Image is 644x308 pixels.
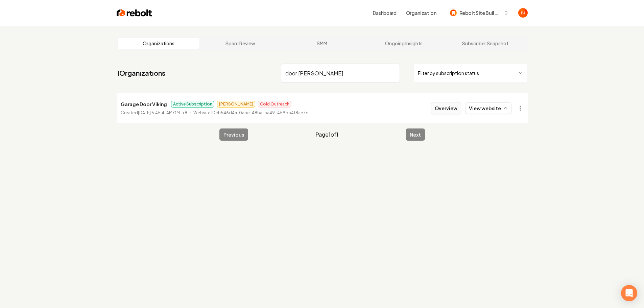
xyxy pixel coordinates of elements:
[199,38,281,49] a: Spam Review
[171,101,214,108] span: Active Subscription
[450,9,457,16] img: Rebolt Site Builder
[459,9,501,17] span: Rebolt Site Builder
[281,38,363,49] a: SMM
[315,131,338,139] span: Page 1 of 1
[281,64,400,82] input: Search by name or ID
[121,110,187,116] p: Created
[117,8,152,18] img: Rebolt Logo
[258,101,291,108] span: Cold Outreach
[121,100,167,108] p: Garage Door Viking
[138,110,187,115] time: [DATE] 5:45:41 AM GMT+8
[117,68,165,78] a: 1Organizations
[363,38,445,49] a: Ongoing Insights
[402,7,440,19] button: Organization
[431,102,461,114] button: Overview
[465,102,511,114] a: View website
[373,9,397,16] a: Dashboard
[193,110,309,116] p: Website ID cb546d4a-0abc-48ba-ba49-459db4f8ae7d
[621,285,637,301] div: Open Intercom Messenger
[217,101,255,108] span: [PERSON_NAME]
[518,8,528,18] img: Eduard Joers
[118,38,200,49] a: Organizations
[518,8,528,18] button: Open user button
[445,38,526,49] a: Subscriber Snapshot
